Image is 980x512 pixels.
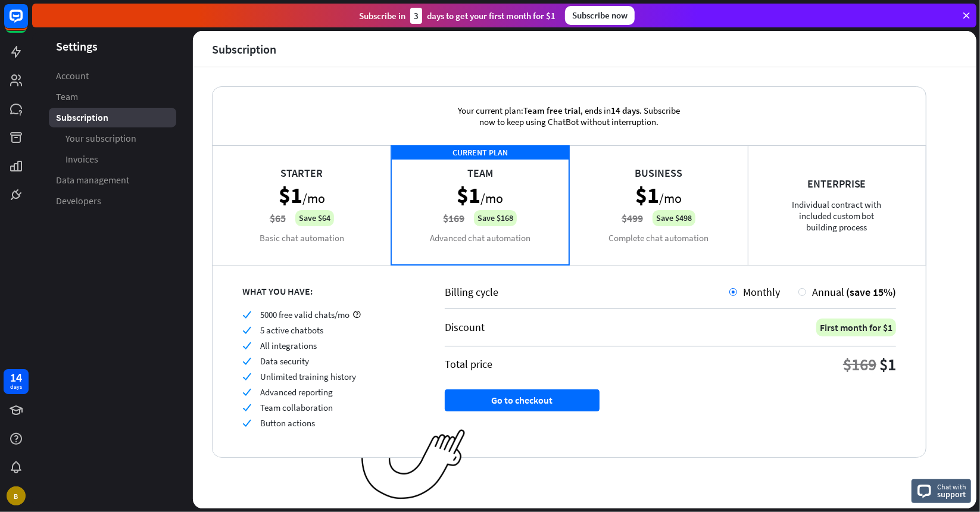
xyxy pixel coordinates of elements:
div: WHAT YOU HAVE: [242,285,415,297]
a: Invoices [49,149,176,169]
div: Subscribe now [565,6,635,25]
span: Team free trial [524,105,581,116]
div: days [10,383,22,391]
i: check [242,372,251,381]
span: Account [56,70,89,82]
span: Data security [260,355,309,367]
div: 3 [410,8,422,24]
div: B [7,486,26,505]
span: All integrations [260,340,317,351]
span: Monthly [743,285,780,299]
div: First month for $1 [816,319,896,336]
span: Button actions [260,417,315,429]
span: Chat with [937,481,966,492]
a: Account [49,66,176,86]
span: Data management [56,174,129,186]
i: check [242,403,251,412]
button: Open LiveChat chat widget [10,5,45,40]
i: check [242,388,251,397]
div: Subscription [212,42,276,56]
i: check [242,341,251,350]
span: (save 15%) [846,285,896,299]
div: Your current plan: , ends in . Subscribe now to keep using ChatBot without interruption. [441,87,697,145]
span: Annual [812,285,844,299]
div: Subscribe in days to get your first month for $1 [359,8,555,24]
i: check [242,310,251,319]
span: Developers [56,195,101,207]
div: $169 [843,354,876,375]
span: Subscription [56,111,108,124]
img: ec979a0a656117aaf919.png [361,429,466,500]
span: Team collaboration [260,402,333,413]
span: 5000 free valid chats/mo [260,309,349,320]
i: check [242,326,251,335]
div: $1 [879,354,896,375]
div: Discount [445,320,485,334]
span: Unlimited training history [260,371,356,382]
i: check [242,357,251,366]
a: Team [49,87,176,107]
div: Total price [445,357,492,371]
span: Invoices [65,153,98,166]
span: Your subscription [65,132,136,145]
div: Billing cycle [445,285,729,299]
i: check [242,419,251,427]
span: Team [56,90,78,103]
button: Go to checkout [445,389,600,411]
a: Data management [49,170,176,190]
div: 14 [10,372,22,383]
span: 5 active chatbots [260,324,323,336]
span: support [937,489,966,499]
span: 14 days [611,105,640,116]
a: Developers [49,191,176,211]
span: Advanced reporting [260,386,333,398]
a: 14 days [4,369,29,394]
header: Settings [32,38,193,54]
a: Your subscription [49,129,176,148]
